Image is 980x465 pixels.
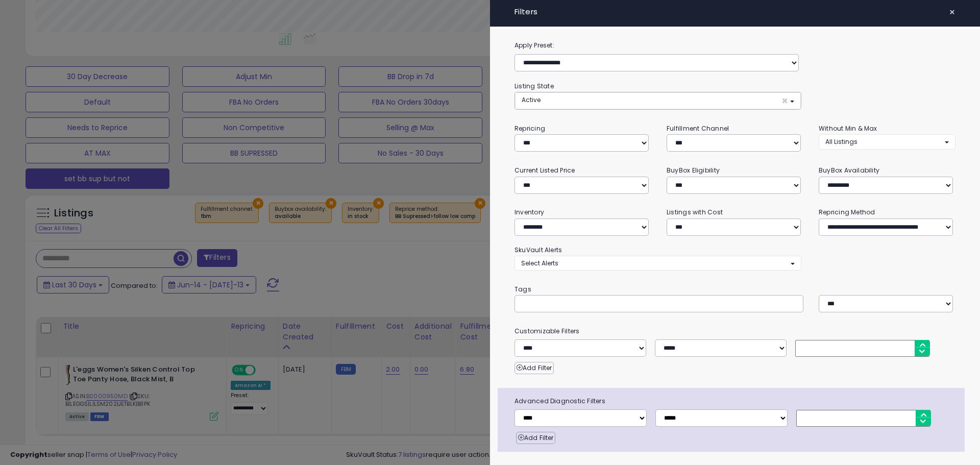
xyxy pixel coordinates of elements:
small: Current Listed Price [514,166,575,175]
span: × [949,5,955,19]
small: Tags [507,284,963,295]
span: Active [522,95,541,104]
button: Add Filter [514,362,554,374]
span: Select Alerts [521,259,558,267]
button: All Listings [819,134,955,149]
button: × [945,5,960,19]
small: Fulfillment Channel [667,124,729,133]
small: BuyBox Eligibility [667,166,720,175]
small: Inventory [514,208,544,216]
small: Listing State [514,82,554,90]
span: Advanced Diagnostic Filters [507,396,965,407]
small: Repricing Method [819,208,875,216]
small: Repricing [514,124,545,133]
span: × [781,95,788,106]
button: Select Alerts [514,256,801,271]
button: Active × [515,92,801,109]
h4: Filters [514,8,955,16]
span: All Listings [825,137,857,146]
label: Apply Preset: [507,40,963,51]
small: Without Min & Max [819,124,877,133]
small: BuyBox Availability [819,166,879,175]
small: Customizable Filters [507,326,963,337]
small: Listings with Cost [667,208,723,216]
button: Add Filter [516,432,555,444]
small: SkuVault Alerts [514,246,562,254]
